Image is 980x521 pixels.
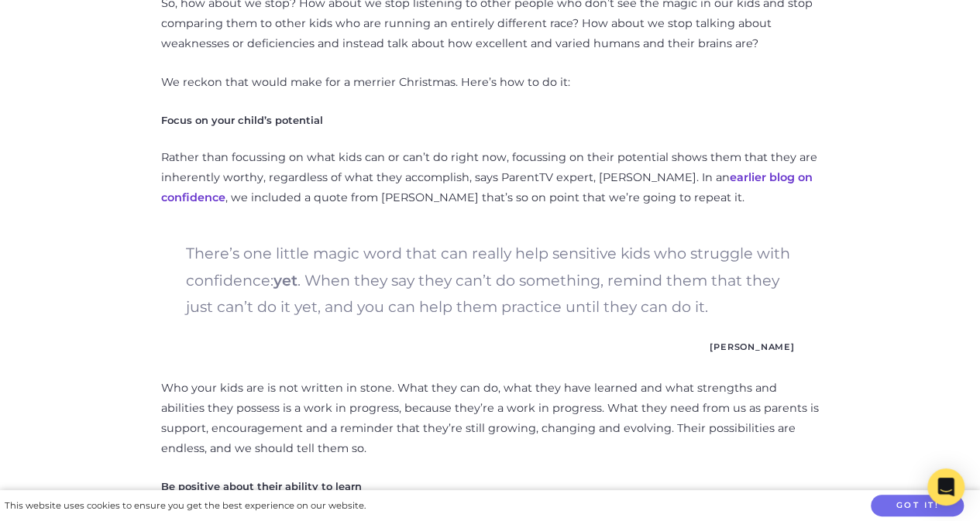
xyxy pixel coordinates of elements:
strong: yet [273,270,297,289]
p: We reckon that would make for a merrier Christmas. Here’s how to do it: [161,73,820,93]
button: Got it! [871,495,964,517]
div: Open Intercom Messenger [927,468,965,506]
cite: [PERSON_NAME] [186,338,795,354]
p: Rather than focussing on what kids can or can’t do right now, focussing on their potential shows ... [161,148,820,208]
div: This website uses cookies to ensure you get the best experience on our website. [5,498,366,514]
strong: Be positive about their ability to learn [161,480,362,492]
p: Who your kids are is not written in stone. What they can do, what they have learned and what stre... [161,379,820,459]
p: There’s one little magic word that can really help sensitive kids who struggle with confidence: .... [186,239,795,320]
strong: Focus on your child’s potential [161,114,323,126]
